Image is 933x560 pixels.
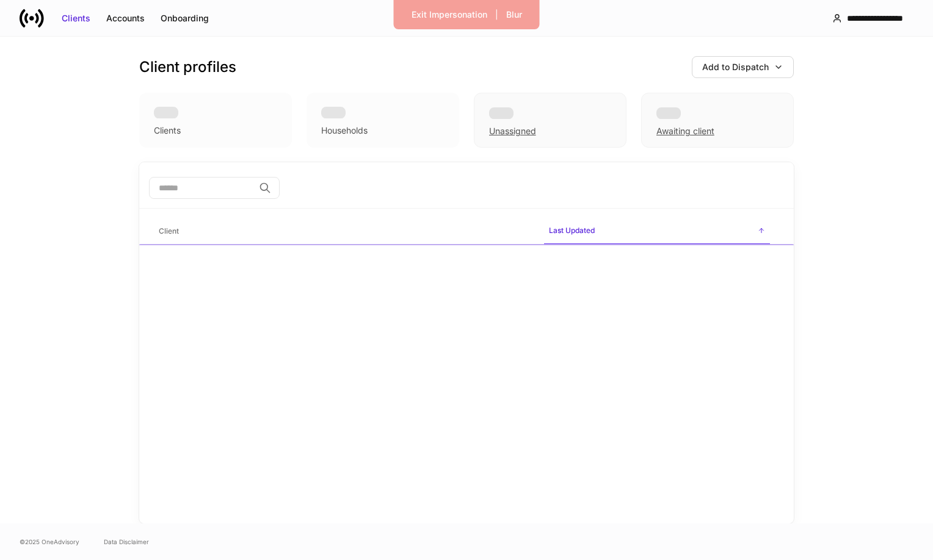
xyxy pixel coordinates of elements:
[20,537,79,547] span: © 2025 OneAdvisory
[106,12,145,24] div: Accounts
[412,9,487,21] div: Exit Impersonation
[692,56,794,78] button: Add to Dispatch
[641,93,794,148] div: Awaiting client
[656,125,714,137] div: Awaiting client
[154,124,181,137] div: Clients
[489,125,536,137] div: Unassigned
[498,5,530,24] button: Blur
[404,5,495,24] button: Exit Impersonation
[544,218,770,245] span: Last Updated
[153,9,217,28] button: Onboarding
[161,12,209,24] div: Onboarding
[159,225,179,237] h6: Client
[549,224,595,236] h6: Last Updated
[139,57,236,77] h3: Client profiles
[474,93,626,148] div: Unassigned
[62,12,90,24] div: Clients
[702,61,769,73] div: Add to Dispatch
[54,9,98,28] button: Clients
[104,537,149,547] a: Data Disclaimer
[321,124,368,137] div: Households
[506,9,522,21] div: Blur
[98,9,153,28] button: Accounts
[154,219,534,244] span: Client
